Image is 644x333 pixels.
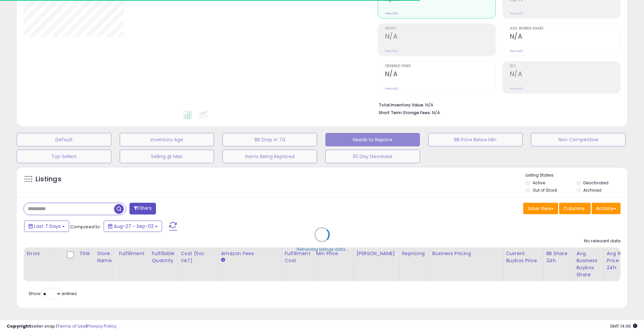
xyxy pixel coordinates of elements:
a: Privacy Policy [87,323,116,329]
button: Items Being Repriced [222,150,317,163]
small: Prev: N/A [510,49,523,53]
button: BB Price Below Min [428,133,523,146]
small: Prev: N/A [385,49,398,53]
span: 2025-09-10 14:06 GMT [610,323,637,329]
button: BB Drop in 7d [222,133,317,146]
small: Prev: N/A [510,87,523,91]
button: Inventory Age [120,133,214,146]
span: ROI [510,64,620,68]
b: Short Term Storage Fees: [379,110,431,115]
small: Prev: N/A [510,11,523,15]
div: seller snap | | [7,323,116,330]
li: N/A [379,100,615,108]
h2: N/A [510,33,620,42]
button: Top Sellers [17,150,111,163]
div: Retrieving listings data.. [297,246,347,252]
h2: N/A [385,70,495,79]
b: Total Inventory Value: [379,102,424,108]
button: Needs to Reprice [325,133,420,146]
h2: N/A [385,33,495,42]
strong: Copyright [7,323,31,329]
small: Prev: N/A [385,11,398,15]
span: Avg. Buybox Share [510,27,620,31]
button: Default [17,133,111,146]
button: Non Competitive [531,133,626,146]
h2: N/A [510,70,620,79]
button: 30 Day Decrease [325,150,420,163]
button: Selling @ Max [120,150,214,163]
span: Ordered Items [385,64,495,68]
small: Prev: N/A [385,87,398,91]
span: N/A [432,109,440,116]
span: Profit [385,27,495,31]
a: Terms of Use [57,323,86,329]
